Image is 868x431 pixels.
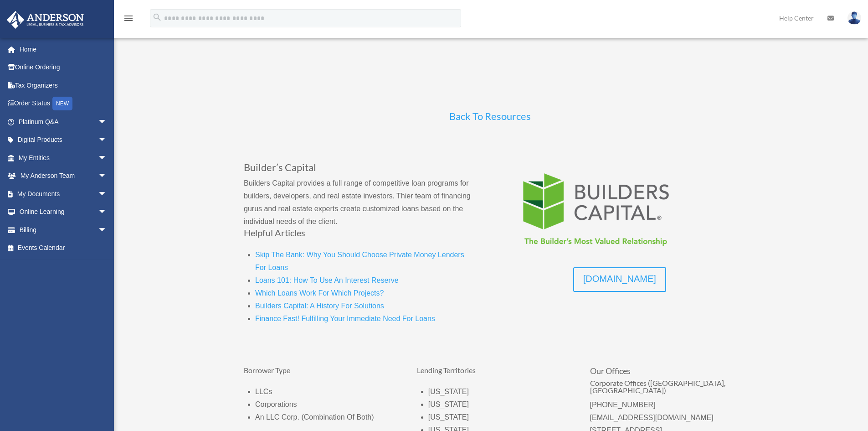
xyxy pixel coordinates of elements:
span: arrow_drop_down [98,149,116,167]
a: Digital Productsarrow_drop_down [6,131,121,149]
a: Home [6,40,121,58]
li: An LLC Corp. (Combination Of Both) [255,411,390,424]
span: arrow_drop_down [98,113,116,131]
a: Skip The Bank: Why You Should Choose Private Money Lenders For Loans [255,251,464,276]
a: Billingarrow_drop_down [6,221,121,239]
a: Which Loans Work For Which Projects? [255,289,384,301]
a: Tax Organizers [6,76,121,94]
span: arrow_drop_down [98,185,116,203]
i: menu [123,13,134,24]
h5: Corporate Offices ([GEOGRAPHIC_DATA], [GEOGRAPHIC_DATA]) [590,379,736,399]
a: Online Ordering [6,58,121,77]
a: My Entitiesarrow_drop_down [6,149,121,167]
a: Back To Resources [449,110,531,127]
a: Online Learningarrow_drop_down [6,203,121,221]
h5: Lending Territories [417,367,563,379]
span: arrow_drop_down [98,131,116,150]
span: arrow_drop_down [98,203,116,222]
span: arrow_drop_down [98,221,116,239]
h4: Our Offices [590,367,736,379]
p: Builders Capital provides a full range of competitive loan programs for builders, developers, and... [244,177,476,228]
i: search [152,12,162,22]
a: Builders Capital: A History For Solutions [255,302,384,314]
li: [US_STATE] [428,398,563,411]
a: Platinum Q&Aarrow_drop_down [6,113,121,131]
a: My Anderson Teamarrow_drop_down [6,167,121,185]
h4: Helpful Articles [244,228,476,242]
a: menu [123,16,134,24]
a: Loans 101: How To Use An Interest Reserve [255,276,399,289]
a: Order StatusNEW [6,94,121,113]
a: [DOMAIN_NAME] [573,267,666,292]
li: [US_STATE] [428,385,563,398]
img: logo-builderscapital [503,162,686,254]
li: LLCs [255,385,390,398]
span: arrow_drop_down [98,167,116,186]
img: Anderson Advisors Platinum Portal [4,11,87,29]
a: Events Calendar [6,239,121,257]
img: User Pic [847,11,861,25]
li: [US_STATE] [428,411,563,424]
li: Corporations [255,398,390,411]
div: NEW [52,97,72,110]
a: Finance Fast! Fulfilling Your Immediate Need For Loans [255,315,435,327]
h5: Borrower Type [244,367,390,379]
h3: Builder’s Capital [244,162,476,177]
a: My Documentsarrow_drop_down [6,185,121,203]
